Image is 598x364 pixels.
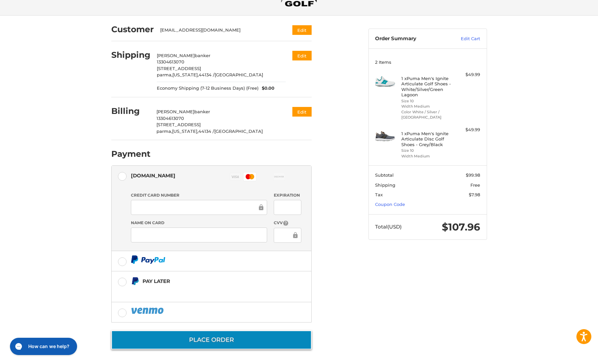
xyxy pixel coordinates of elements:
[469,192,480,197] span: $7.98
[131,277,139,285] img: Pay Later icon
[292,51,312,60] button: Edit
[156,129,172,134] span: parma,
[375,202,405,207] a: Coupon Code
[466,172,480,178] span: $99.98
[157,53,195,58] span: [PERSON_NAME]
[375,182,395,188] span: Shipping
[375,192,383,197] span: Tax
[215,72,263,77] span: [GEOGRAPHIC_DATA]
[111,149,150,159] h2: Payment
[214,129,263,134] span: [GEOGRAPHIC_DATA]
[401,148,452,153] li: Size 10
[143,276,270,287] div: Pay Later
[156,122,201,127] span: [STREET_ADDRESS]
[194,109,210,114] span: banker
[131,192,267,198] label: Credit Card Number
[157,59,184,64] span: 13304613070
[199,72,215,77] span: 44134 /
[258,85,274,92] span: $0.00
[401,153,452,159] li: Width Medium
[470,182,480,188] span: Free
[7,335,79,357] iframe: Gorgias live chat messenger
[198,129,214,134] span: 44134 /
[292,25,312,35] button: Edit
[274,220,301,226] label: CVV
[401,76,452,97] h4: 1 x Puma Men's Ignite Articulate Golf Shoes - White/Silver/Green Lagoon
[375,36,447,42] h3: Order Summary
[454,71,480,78] div: $49.99
[157,85,258,92] span: Economy Shipping (7-12 Business Days) (Free)
[375,59,480,65] h3: 2 Items
[274,192,301,198] label: Expiration
[111,330,312,349] button: Place Order
[401,104,452,109] li: Width Medium
[195,53,210,58] span: banker
[160,27,279,34] div: [EMAIL_ADDRESS][DOMAIN_NAME]
[111,24,154,35] h2: Customer
[131,288,270,294] iframe: PayPal Message 1
[131,220,267,226] label: Name on Card
[111,50,150,60] h2: Shipping
[401,109,452,120] li: Color White / Silver / [GEOGRAPHIC_DATA]
[375,224,402,230] span: Total (USD)
[156,116,184,121] span: 13304613070
[447,36,480,42] a: Edit Cart
[442,221,480,233] span: $107.96
[292,107,312,117] button: Edit
[375,172,394,178] span: Subtotal
[454,127,480,133] div: $49.99
[401,98,452,104] li: Size 10
[156,109,194,114] span: [PERSON_NAME]
[131,307,165,315] img: PayPal icon
[172,72,199,77] span: [US_STATE],
[131,255,165,264] img: PayPal icon
[157,66,201,71] span: [STREET_ADDRESS]
[111,106,150,116] h2: Billing
[401,131,452,147] h4: 1 x Puma Men's Ignite Articulate Disc Golf Shoes - Grey/Black
[131,170,175,181] div: [DOMAIN_NAME]
[157,72,172,77] span: parma,
[172,129,198,134] span: [US_STATE],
